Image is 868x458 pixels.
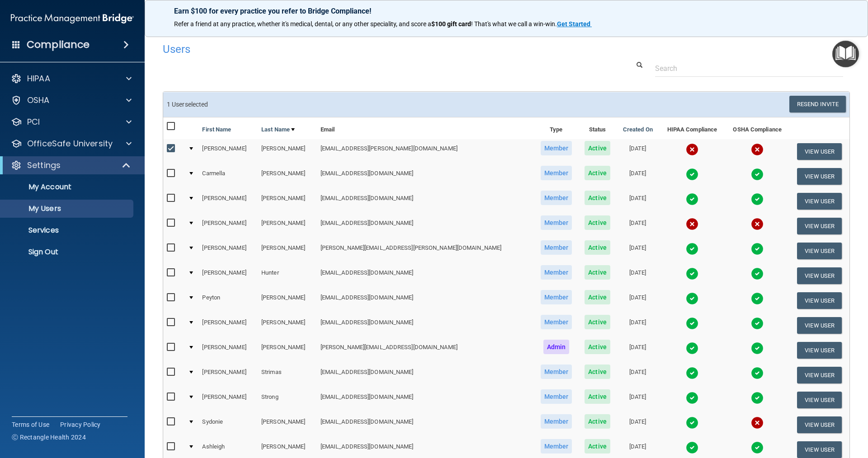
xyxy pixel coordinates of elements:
[686,317,698,330] img: tick.e7d51cea.svg
[616,363,659,388] td: [DATE]
[797,317,842,334] button: View User
[431,20,471,28] strong: $100 gift card
[585,315,610,329] span: Active
[258,238,317,263] td: [PERSON_NAME]
[797,392,842,408] button: View User
[616,388,659,412] td: [DATE]
[261,124,295,135] a: Last Name
[258,164,317,189] td: [PERSON_NAME]
[198,412,258,437] td: Sydonie
[258,139,317,164] td: [PERSON_NAME]
[11,73,132,84] a: HIPAA
[258,189,317,214] td: [PERSON_NAME]
[541,191,572,205] span: Member
[616,313,659,338] td: [DATE]
[198,338,258,363] td: [PERSON_NAME]
[616,288,659,313] td: [DATE]
[623,124,653,135] a: Created On
[832,41,859,67] button: Open Resource Center
[797,342,842,359] button: View User
[585,414,610,429] span: Active
[686,392,698,404] img: tick.e7d51cea.svg
[585,265,610,280] span: Active
[616,214,659,238] td: [DATE]
[585,439,610,453] span: Active
[797,267,842,284] button: View User
[797,193,842,210] button: View User
[751,317,764,330] img: tick.e7d51cea.svg
[797,441,842,458] button: View User
[198,288,258,313] td: Peyton
[585,240,610,255] span: Active
[725,117,789,139] th: OSHA Compliance
[198,214,258,238] td: [PERSON_NAME]
[198,238,258,263] td: [PERSON_NAME]
[797,143,842,160] button: View User
[27,38,90,51] h4: Compliance
[751,342,764,355] img: tick.e7d51cea.svg
[616,164,659,189] td: [DATE]
[258,412,317,437] td: [PERSON_NAME]
[541,265,572,280] span: Member
[541,439,572,453] span: Member
[751,143,764,156] img: cross.ca9f0e7f.svg
[541,141,572,155] span: Member
[11,9,134,28] img: PMB logo
[585,365,610,379] span: Active
[751,193,764,206] img: tick.e7d51cea.svg
[174,7,839,15] p: Earn $100 for every practice you refer to Bridge Compliance!
[751,441,764,454] img: tick.e7d51cea.svg
[202,124,231,135] a: First Name
[198,363,258,388] td: [PERSON_NAME]
[541,166,572,180] span: Member
[258,288,317,313] td: [PERSON_NAME]
[6,226,129,235] p: Services
[317,214,534,238] td: [EMAIL_ADDRESS][DOMAIN_NAME]
[317,117,534,139] th: Email
[541,215,572,230] span: Member
[686,218,698,230] img: cross.ca9f0e7f.svg
[686,441,698,454] img: tick.e7d51cea.svg
[797,168,842,185] button: View User
[797,416,842,433] button: View User
[616,412,659,437] td: [DATE]
[317,363,534,388] td: [EMAIL_ADDRESS][DOMAIN_NAME]
[317,288,534,313] td: [EMAIL_ADDRESS][DOMAIN_NAME]
[541,290,572,304] span: Member
[751,392,764,404] img: tick.e7d51cea.svg
[751,218,764,230] img: cross.ca9f0e7f.svg
[686,243,698,255] img: tick.e7d51cea.svg
[12,433,86,442] span: Ⓒ Rectangle Health 2024
[6,204,129,213] p: My Users
[317,263,534,288] td: [EMAIL_ADDRESS][DOMAIN_NAME]
[751,292,764,305] img: tick.e7d51cea.svg
[198,388,258,412] td: [PERSON_NAME]
[317,189,534,214] td: [EMAIL_ADDRESS][DOMAIN_NAME]
[797,218,842,234] button: View User
[198,164,258,189] td: Carmella
[686,367,698,379] img: tick.e7d51cea.svg
[686,267,698,280] img: tick.e7d51cea.svg
[751,267,764,280] img: tick.e7d51cea.svg
[174,20,431,28] span: Refer a friend at any practice, whether it's medical, dental, or any other speciality, and score a
[12,420,49,429] a: Terms of Use
[317,338,534,363] td: [PERSON_NAME][EMAIL_ADDRESS][DOMAIN_NAME]
[751,367,764,379] img: tick.e7d51cea.svg
[258,313,317,338] td: [PERSON_NAME]
[686,416,698,429] img: tick.e7d51cea.svg
[6,248,129,257] p: Sign Out
[541,315,572,329] span: Member
[167,101,500,108] h6: 1 User selected
[616,189,659,214] td: [DATE]
[258,363,317,388] td: Strimas
[686,193,698,206] img: tick.e7d51cea.svg
[11,117,132,127] a: PCI
[11,95,132,106] a: OSHA
[751,243,764,255] img: tick.e7d51cea.svg
[317,412,534,437] td: [EMAIL_ADDRESS][DOMAIN_NAME]
[585,290,610,304] span: Active
[585,340,610,354] span: Active
[27,73,50,84] p: HIPAA
[317,313,534,338] td: [EMAIL_ADDRESS][DOMAIN_NAME]
[317,139,534,164] td: [EMAIL_ADDRESS][PERSON_NAME][DOMAIN_NAME]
